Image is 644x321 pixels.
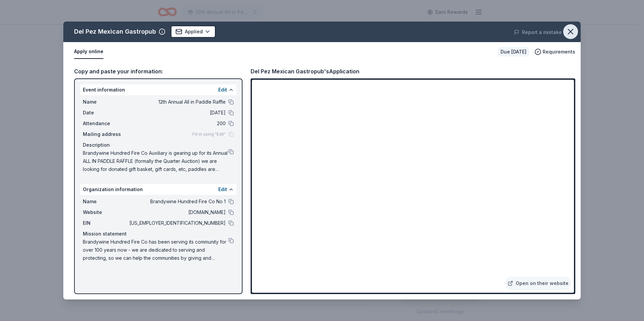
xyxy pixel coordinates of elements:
div: Del Pez Mexican Gastropub's Application [251,67,359,76]
button: Edit [218,86,227,94]
span: Name [83,98,128,106]
span: Brandywine Hundred Fire Co No 1 [128,198,226,206]
div: Due [DATE] [498,47,529,57]
span: Brandywine Hundred Fire Co Auxiliary is gearing up for its Annual ALL IN PADDLE RAFFLE (formally ... [83,149,228,173]
div: Mission statement [83,230,234,238]
span: Brandywine Hundred Fire Co has been serving its community for over 100 years now - we are dedicat... [83,238,228,262]
div: Event information [80,84,236,95]
button: Apply online [74,45,103,59]
span: 200 [128,119,226,128]
div: Copy and paste your information: [74,67,243,76]
button: Edit [218,185,227,193]
span: Applied [185,28,203,36]
span: [DOMAIN_NAME] [128,208,226,216]
span: Fill in using "Edit" [192,132,226,137]
span: Website [83,208,128,216]
div: Description [83,141,234,149]
div: Organization information [80,184,236,195]
span: [US_EMPLOYER_IDENTIFICATION_NUMBER] [128,219,226,227]
span: [DATE] [128,109,226,117]
button: Report a mistake [514,28,562,36]
span: 12th Annual All in Paddle Raffle [128,98,226,106]
a: Open on their website [505,277,571,290]
button: Applied [171,26,216,38]
span: EIN [83,219,128,227]
span: Date [83,109,128,117]
button: Requirements [535,48,575,56]
span: Mailing address [83,130,128,138]
span: Attendance [83,119,128,128]
div: Del Pez Mexican Gastropub [74,26,156,37]
span: Name [83,198,128,206]
span: Requirements [543,48,575,56]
